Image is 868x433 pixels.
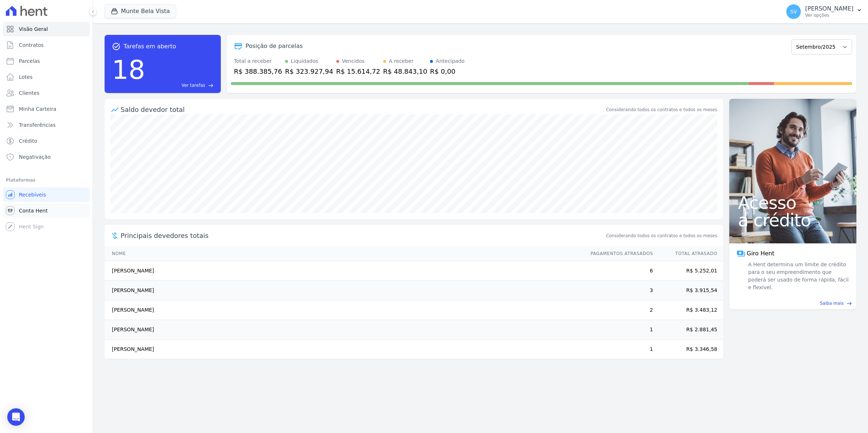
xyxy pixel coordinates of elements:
[584,340,653,359] td: 1
[19,57,40,65] span: Parcelas
[112,42,121,51] span: task_alt
[430,66,465,76] div: R$ 0,00
[105,261,584,281] td: [PERSON_NAME]
[734,300,852,307] a: Saiba mais east
[653,246,723,261] th: Total Atrasado
[820,300,844,307] span: Saiba mais
[3,187,90,202] a: Recebíveis
[3,102,90,116] a: Minha Carteira
[121,105,605,114] div: Saldo devedor total
[653,261,723,281] td: R$ 5.252,01
[3,134,90,148] a: Crédito
[19,25,48,33] span: Visão Geral
[653,281,723,300] td: R$ 3.915,54
[19,41,44,49] span: Contratos
[606,106,717,113] div: Considerando todos os contratos e todos os meses
[336,66,380,76] div: R$ 15.614,72
[208,83,214,88] span: east
[653,300,723,320] td: R$ 3.483,12
[847,301,852,306] span: east
[780,1,868,22] button: SV [PERSON_NAME] Ver opções
[436,57,465,65] div: Antecipado
[234,66,282,76] div: R$ 388.385,76
[790,9,797,14] span: SV
[105,320,584,340] td: [PERSON_NAME]
[3,150,90,164] a: Negativação
[105,4,176,18] button: Munte Bela Vista
[383,66,427,76] div: R$ 48.843,10
[3,70,90,84] a: Lotes
[19,207,48,214] span: Conta Hent
[805,12,853,18] p: Ver opções
[653,340,723,359] td: R$ 3.346,58
[3,54,90,68] a: Parcelas
[148,82,214,89] a: Ver tarefas east
[3,22,90,36] a: Visão Geral
[584,281,653,300] td: 3
[389,57,414,65] div: A receber
[182,82,205,89] span: Ver tarefas
[584,300,653,320] td: 2
[19,153,51,161] span: Negativação
[3,203,90,218] a: Conta Hent
[121,231,605,240] span: Principais devedores totais
[123,42,176,51] span: Tarefas em aberto
[291,57,319,65] div: Liquidados
[246,42,303,50] div: Posição de parcelas
[285,66,333,76] div: R$ 323.927,94
[112,51,145,89] div: 18
[19,73,33,81] span: Lotes
[19,137,37,145] span: Crédito
[6,176,87,185] div: Plataformas
[7,408,25,426] div: Open Intercom Messenger
[747,261,849,291] span: A Hent determina um limite de crédito para o seu empreendimento que poderá ser usado de forma ráp...
[105,340,584,359] td: [PERSON_NAME]
[805,5,853,12] p: [PERSON_NAME]
[3,118,90,132] a: Transferências
[342,57,365,65] div: Vencidos
[105,281,584,300] td: [PERSON_NAME]
[3,38,90,52] a: Contratos
[3,86,90,100] a: Clientes
[19,121,56,129] span: Transferências
[19,105,56,113] span: Minha Carteira
[234,57,282,65] div: Total a receber
[105,246,584,261] th: Nome
[738,194,848,211] span: Acesso
[19,191,46,198] span: Recebíveis
[105,300,584,320] td: [PERSON_NAME]
[584,320,653,340] td: 1
[738,211,848,229] span: a crédito
[653,320,723,340] td: R$ 2.881,45
[606,232,717,239] span: Considerando todos os contratos e todos os meses
[584,246,653,261] th: Pagamentos Atrasados
[584,261,653,281] td: 6
[19,89,39,97] span: Clientes
[747,249,774,258] span: Giro Hent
